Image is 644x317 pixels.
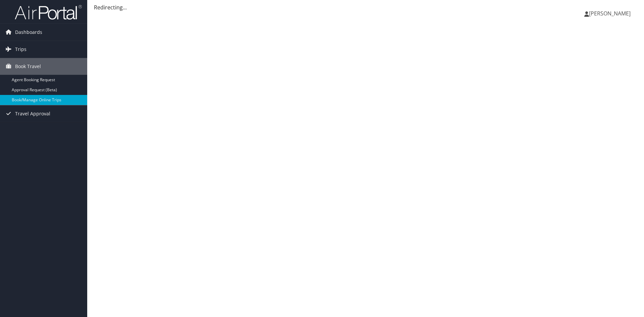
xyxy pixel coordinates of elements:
[15,24,42,41] span: Dashboards
[15,41,26,58] span: Trips
[15,4,82,20] img: airportal-logo.png
[15,58,41,75] span: Book Travel
[584,3,637,23] a: [PERSON_NAME]
[94,3,637,11] div: Redirecting...
[15,105,50,122] span: Travel Approval
[589,10,631,17] span: [PERSON_NAME]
